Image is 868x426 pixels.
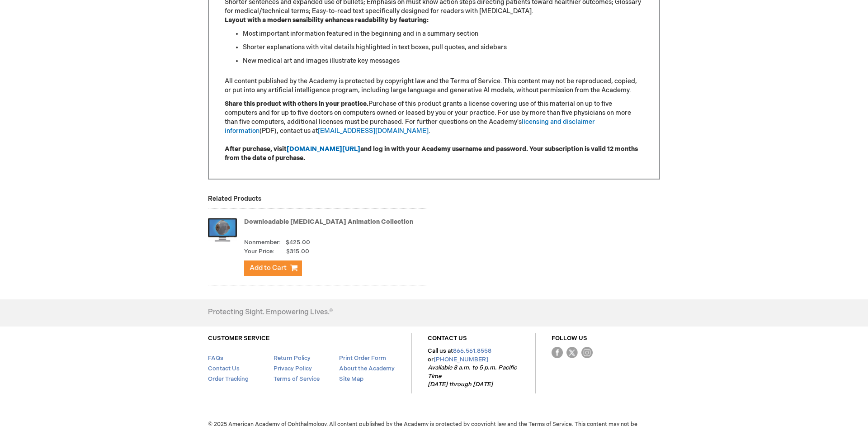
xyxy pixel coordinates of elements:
a: About the Academy [339,365,395,372]
strong: Related Products [208,195,261,203]
li: New medical art and images illustrate key messages [243,57,643,66]
img: Downloadable Patient Education Animation Collection [208,212,237,248]
a: Site Map [339,375,363,383]
a: 866.561.8558 [453,347,491,355]
a: FAQs [208,355,223,362]
h4: Protecting Sight. Empowering Lives.® [208,308,333,317]
button: Add to Cart [244,260,302,276]
a: Order Tracking [208,375,249,383]
a: Contact Us [208,365,240,372]
strong: Layout with a modern sensibility enhances readability by featuring: [225,16,429,24]
strong: Nonmember: [244,238,281,247]
li: Most important information featured in the beginning and in a summary section [243,29,643,38]
a: [EMAIL_ADDRESS][DOMAIN_NAME] [318,127,429,135]
a: CONTACT US [428,335,467,342]
img: Facebook [552,347,563,358]
a: [DOMAIN_NAME][URL] [287,145,360,153]
a: Print Order Form [339,355,386,362]
a: Downloadable [MEDICAL_DATA] Animation Collection [244,218,413,226]
span: Add to Cart [250,264,287,272]
span: $315.00 [276,247,309,256]
a: Terms of Service [274,375,320,383]
p: All content published by the Academy is protected by copyright law and the Terms of Service. This... [225,77,643,95]
p: Call us at or [428,347,519,389]
strong: and log in with your Academy username and password. [360,145,528,153]
strong: Share this product with others in your practice. [225,100,368,108]
em: Available 8 a.m. to 5 p.m. Pacific Time [DATE] through [DATE] [428,364,517,388]
a: CUSTOMER SERVICE [208,335,269,342]
strong: Your Price: [244,247,274,256]
a: Return Policy [274,355,311,362]
a: [PHONE_NUMBER] [434,356,488,363]
img: Twitter [566,347,578,358]
a: Privacy Policy [274,365,312,372]
strong: After purchase, visit [225,145,287,153]
img: instagram [581,347,593,358]
li: Shorter explanations with vital details highlighted in text boxes, pull quotes, and sidebars [243,43,643,52]
a: FOLLOW US [552,335,587,342]
span: $425.00 [286,239,310,246]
